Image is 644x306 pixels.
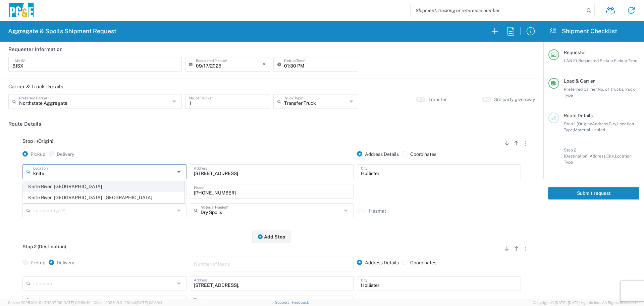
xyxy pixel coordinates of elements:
label: Address Details [357,151,399,157]
span: Material Hauled [574,127,605,132]
span: Copyright © [DATE]-[DATE] Agistix Inc., All Rights Reserved [533,300,636,306]
label: Coordinates [402,151,436,157]
span: City, [606,154,615,159]
span: Requested Pickup, [578,58,614,63]
i: × [262,59,266,70]
label: Address Details [357,260,399,266]
span: Requester [564,50,586,55]
span: Route Details [564,113,593,118]
a: Support [275,300,292,304]
span: Knife River - [GEOGRAPHIC_DATA] [23,181,184,192]
h2: Requester Information [8,46,63,53]
span: Load & Carrier [564,78,595,84]
span: Address, [592,121,609,126]
span: [DATE] 09:50:40 [62,301,91,305]
span: Stop 2 (Destination): [564,147,590,159]
label: Transfer [428,96,447,102]
label: Hazmat [369,208,386,214]
input: Shipment, tracking or reference number [411,4,584,17]
h2: Shipment Checklist [549,27,617,35]
span: [DATE] 09:39:01 [136,301,163,305]
h2: Aggregate & Spoils Shipment Request [8,27,116,35]
label: Coordinates [402,260,436,266]
span: City, [609,121,617,126]
span: Stop 1 (Origin): [564,121,592,126]
span: Preferred Carrier, [564,87,598,92]
span: Address, [590,154,606,159]
span: No. of Trucks, [598,87,624,92]
button: Add Stop [252,230,291,243]
span: Client: 2025.19.0-129fbcf [94,301,163,305]
span: LAN ID, [564,58,578,63]
span: Stop 1 (Origin) [22,138,53,144]
span: Pickup Time [614,58,637,63]
button: Submit request [548,187,639,200]
h2: Route Details [8,121,41,127]
span: Stop 2 (Destination) [22,244,66,249]
span: Server: 2025.19.0-91c74307f99 [8,301,91,305]
a: Feedback [292,300,309,304]
img: pge [8,3,35,18]
label: 3rd party giveaway [494,96,535,102]
span: Knife River - [GEOGRAPHIC_DATA] - [GEOGRAPHIC_DATA] [23,192,184,203]
h2: Carrier & Truck Details [8,83,63,90]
